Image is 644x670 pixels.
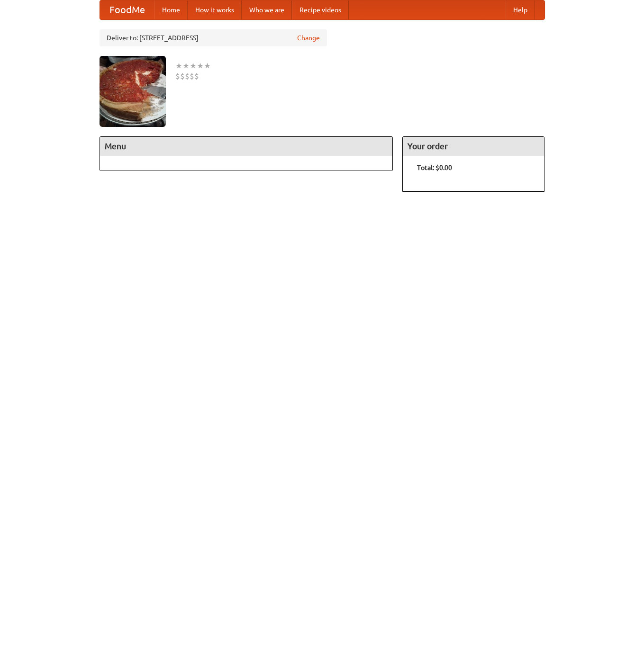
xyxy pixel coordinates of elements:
a: Home [154,0,188,19]
li: ★ [190,61,197,71]
a: Help [506,0,535,19]
div: Deliver to: [STREET_ADDRESS] [100,29,327,46]
img: angular.jpg [100,56,166,127]
li: $ [175,71,180,81]
li: $ [180,71,185,81]
b: Total: $0.00 [417,164,452,171]
li: ★ [182,61,190,71]
a: Recipe videos [292,0,349,19]
a: Change [297,33,320,43]
a: FoodMe [100,0,154,19]
li: ★ [204,61,211,71]
li: ★ [175,61,182,71]
li: ★ [197,61,204,71]
h4: Your order [403,137,544,156]
a: How it works [188,0,242,19]
h4: Menu [100,137,393,156]
li: $ [194,71,199,81]
li: $ [185,71,190,81]
li: $ [190,71,194,81]
a: Who we are [242,0,292,19]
